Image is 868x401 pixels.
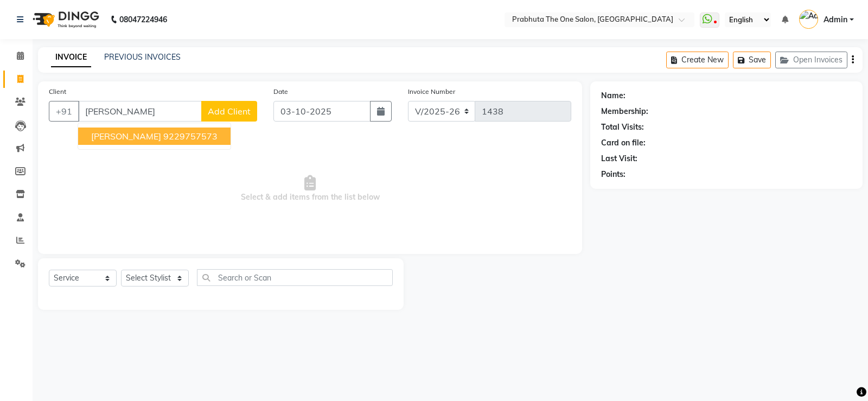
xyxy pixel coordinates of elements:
[201,101,257,122] button: Add Client
[408,87,455,97] label: Invoice Number
[601,169,626,180] div: Points:
[28,4,102,35] img: logo
[49,87,66,97] label: Client
[78,101,202,122] input: Search by Name/Mobile/Email/Code
[197,269,393,286] input: Search or Scan
[51,48,91,67] a: INVOICE
[775,52,847,68] button: Open Invoices
[119,4,167,35] b: 08047224946
[601,90,626,101] div: Name:
[104,52,181,62] a: PREVIOUS INVOICES
[49,101,79,122] button: +91
[163,131,218,142] ngb-highlight: 9229757573
[601,137,646,149] div: Card on file:
[208,106,251,117] span: Add Client
[601,153,637,164] div: Last Visit:
[91,131,161,142] span: [PERSON_NAME]
[733,52,771,68] button: Save
[273,87,288,97] label: Date
[601,122,644,133] div: Total Visits:
[601,106,648,117] div: Membership:
[666,52,729,68] button: Create New
[49,135,571,243] span: Select & add items from the list below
